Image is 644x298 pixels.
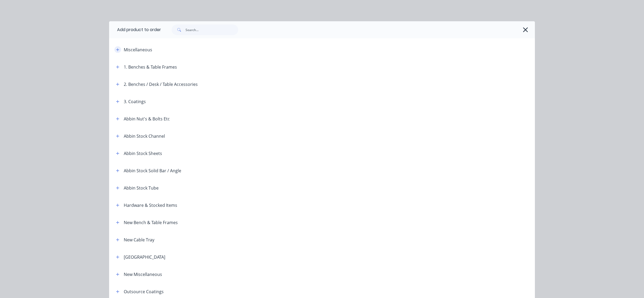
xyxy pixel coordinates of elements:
div: 2. Benches / Desk / Table Accessories [124,81,198,87]
div: Abbin Stock Solid Bar / Angle [124,167,181,174]
div: New Bench & Table Frames [124,219,178,226]
div: Miscellaneous [124,47,152,53]
div: [GEOGRAPHIC_DATA] [124,254,165,260]
div: Abbin Nut's & Bolts Etc [124,116,170,122]
div: Hardware & Stocked Items [124,202,177,208]
div: Add product to order [109,21,161,38]
div: New Miscellaneous [124,271,162,278]
input: Search... [185,24,238,35]
div: New Cable Tray [124,237,154,243]
div: 1. Benches & Table Frames [124,64,177,70]
div: 3. Coatings [124,98,146,105]
div: Abbin Stock Tube [124,185,159,191]
div: Abbin Stock Sheets [124,150,162,157]
div: Outsource Coatings [124,288,164,295]
div: Abbin Stock Channel [124,133,165,139]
